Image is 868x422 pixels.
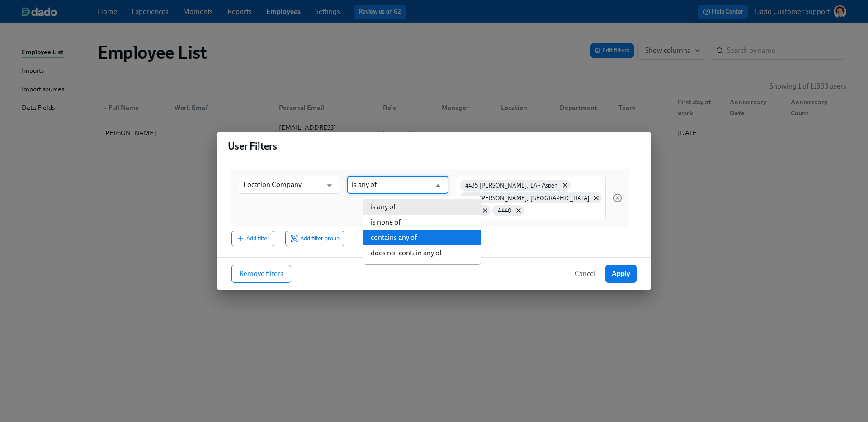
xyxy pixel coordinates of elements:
div: 4440 [492,205,524,216]
span: 4435 [PERSON_NAME], LA - Aspen [460,182,563,189]
button: Open [322,178,336,192]
li: is any of [363,199,481,215]
span: Remove filters [239,269,283,278]
span: Add filter [236,234,269,243]
li: is none of [363,215,481,230]
button: Add filter [231,231,274,246]
button: Apply [605,265,637,283]
span: Add filter group [290,234,340,243]
li: contains any of [363,230,481,245]
button: Close [431,178,445,192]
span: 4435 [PERSON_NAME], [GEOGRAPHIC_DATA] [460,195,594,202]
span: 4440 [492,207,517,214]
span: Apply [612,269,630,278]
li: does not contain any of [363,245,481,261]
span: Cancel [575,269,595,278]
button: Remove filters [231,265,291,283]
div: 4435 [PERSON_NAME], [GEOGRAPHIC_DATA] [460,192,602,203]
button: Add filter group [285,231,344,246]
h4: User Filters [228,140,277,153]
div: 4435 [PERSON_NAME], LA - Aspen [460,180,571,191]
button: Cancel [568,265,602,283]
